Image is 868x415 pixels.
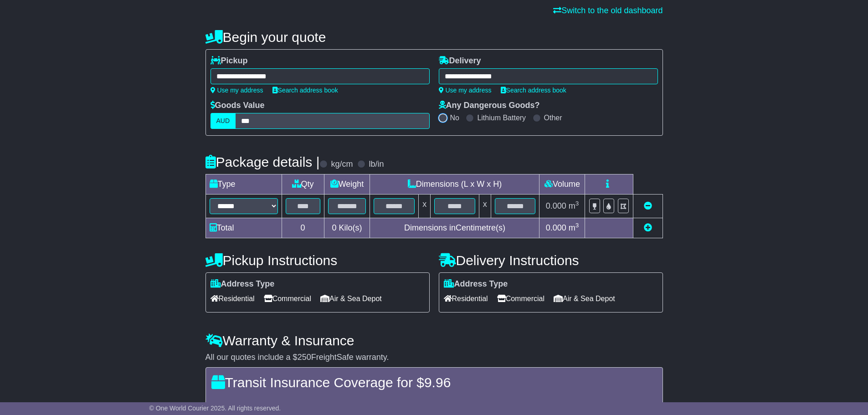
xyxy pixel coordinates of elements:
[569,223,579,232] span: m
[419,195,431,218] td: x
[282,174,324,195] td: Qty
[439,101,540,111] label: Any Dangerous Goods?
[477,113,526,122] label: Lithium Battery
[205,154,320,169] h4: Package details |
[272,87,338,94] a: Search address book
[324,218,370,238] td: Kilo(s)
[211,292,255,306] span: Residential
[320,292,382,306] span: Air & Sea Depot
[644,223,652,232] a: Add new item
[439,87,492,94] a: Use my address
[444,279,508,289] label: Address Type
[282,218,324,238] td: 0
[479,195,491,218] td: x
[439,253,663,268] h4: Delivery Instructions
[324,174,370,195] td: Weight
[450,113,459,122] label: No
[211,87,263,94] a: Use my address
[211,56,248,66] label: Pickup
[575,200,579,207] sup: 3
[205,174,282,195] td: Type
[644,201,652,210] a: Remove this item
[444,292,488,306] span: Residential
[546,223,566,232] span: 0.000
[211,375,657,390] h4: Transit Insurance Coverage for $
[205,333,663,348] h4: Warranty & Insurance
[369,159,384,169] label: lb/in
[554,292,615,306] span: Air & Sea Depot
[332,223,336,232] span: 0
[539,174,585,195] td: Volume
[497,292,544,306] span: Commercial
[553,6,663,15] a: Switch to the old dashboard
[370,174,539,195] td: Dimensions (L x W x H)
[205,253,430,268] h4: Pickup Instructions
[544,113,562,122] label: Other
[211,279,275,289] label: Address Type
[205,30,663,45] h4: Begin your quote
[211,101,265,111] label: Goods Value
[298,353,311,362] span: 250
[575,222,579,229] sup: 3
[370,218,539,238] td: Dimensions in Centimetre(s)
[569,201,579,210] span: m
[546,201,566,210] span: 0.000
[439,56,481,66] label: Delivery
[331,159,353,169] label: kg/cm
[205,353,663,363] div: All our quotes include a $ FreightSafe warranty.
[424,375,451,390] span: 9.96
[149,405,281,412] span: © One World Courier 2025. All rights reserved.
[264,292,311,306] span: Commercial
[205,218,282,238] td: Total
[211,113,236,129] label: AUD
[501,87,566,94] a: Search address book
